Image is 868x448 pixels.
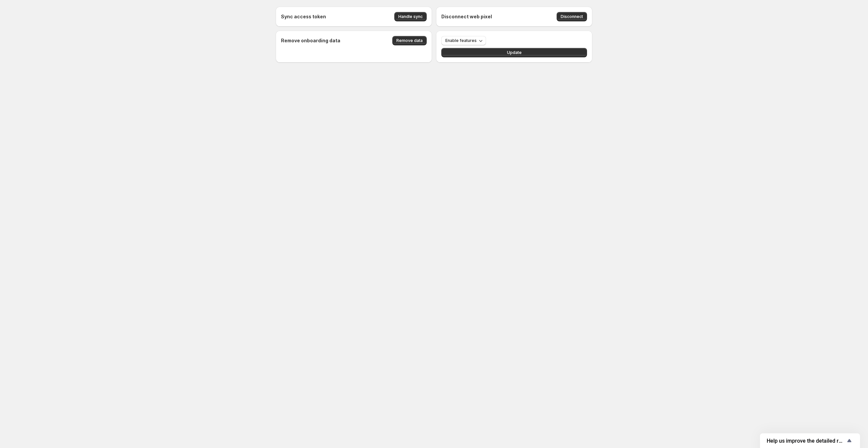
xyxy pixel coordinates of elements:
[392,36,427,45] button: Remove data
[557,12,587,21] button: Disconnect
[767,438,845,444] span: Help us improve the detailed report for A/B campaigns
[445,38,477,43] span: Enable features
[441,36,486,45] button: Enable features
[507,50,522,55] span: Update
[281,37,340,44] h4: Remove onboarding data
[281,13,326,20] h4: Sync access token
[561,14,583,19] span: Disconnect
[441,13,492,20] h4: Disconnect web pixel
[441,48,587,57] button: Update
[394,12,427,21] button: Handle sync
[396,38,423,43] span: Remove data
[398,14,423,19] span: Handle sync
[767,437,853,445] button: Show survey - Help us improve the detailed report for A/B campaigns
